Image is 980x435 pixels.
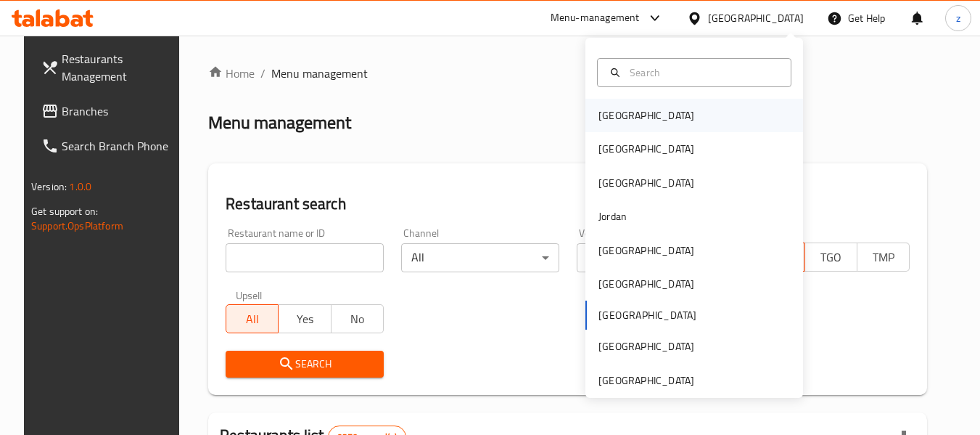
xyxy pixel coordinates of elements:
div: [GEOGRAPHIC_DATA] [708,10,804,26]
nav: breadcrumb [208,65,927,82]
div: Jordan [598,208,627,224]
a: Search Branch Phone [30,129,188,163]
a: Support.OpsPlatform [31,216,123,235]
span: Search Branch Phone [62,137,176,155]
div: All [577,243,735,272]
div: [GEOGRAPHIC_DATA] [598,141,694,157]
span: Menu management [271,65,368,82]
span: Branches [62,102,176,120]
button: TGO [804,243,857,272]
label: Upsell [236,290,263,300]
button: Search [226,351,384,378]
div: [GEOGRAPHIC_DATA] [598,243,694,259]
input: Search [624,65,782,81]
span: z [956,10,960,26]
span: 1.0.0 [69,177,91,196]
span: Get support on: [31,202,98,221]
span: TGO [811,247,852,268]
li: / [260,65,265,82]
span: TMP [863,247,904,268]
div: [GEOGRAPHIC_DATA] [598,373,694,389]
span: Version: [31,177,67,196]
div: [GEOGRAPHIC_DATA] [598,338,694,354]
span: Yes [284,309,325,330]
div: [GEOGRAPHIC_DATA] [598,107,694,123]
a: Branches [30,94,188,129]
button: No [331,304,384,333]
h2: Restaurant search [226,193,910,215]
span: All [232,309,273,330]
button: All [226,304,279,333]
div: [GEOGRAPHIC_DATA] [598,175,694,191]
div: [GEOGRAPHIC_DATA] [598,276,694,292]
span: Restaurants Management [62,50,176,85]
button: TMP [857,243,910,272]
a: Restaurants Management [30,41,188,94]
div: All [401,243,559,272]
input: Search for restaurant name or ID.. [226,243,384,272]
button: Yes [278,304,331,333]
span: No [337,309,378,330]
a: Home [208,65,255,82]
span: Search [237,355,372,373]
div: Menu-management [551,9,640,27]
h2: Menu management [208,111,351,134]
